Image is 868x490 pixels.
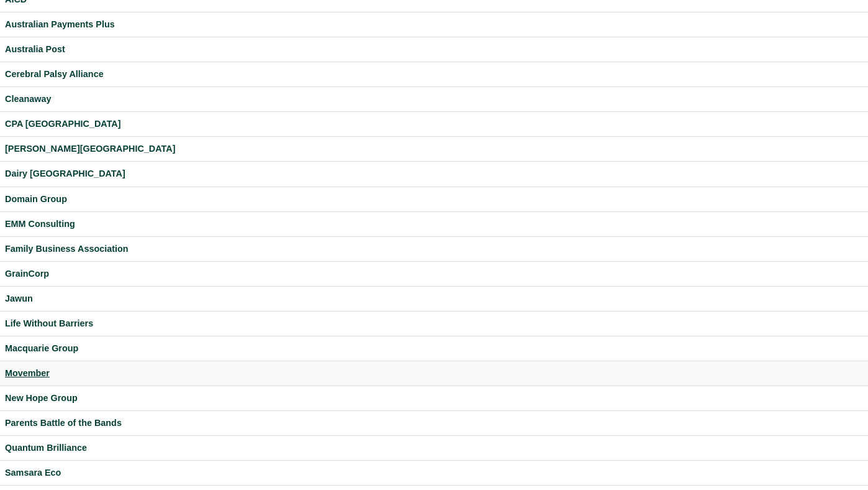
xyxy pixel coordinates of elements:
[5,192,863,206] a: Domain Group
[5,292,863,306] a: Jawun
[5,366,863,381] a: Movember
[5,92,863,106] a: Cleanaway
[5,17,863,32] a: Australian Payments Plus
[5,441,863,455] a: Quantum Brilliance
[5,167,863,181] a: Dairy [GEOGRAPHIC_DATA]
[5,267,863,281] a: GrainCorp
[5,142,863,156] a: [PERSON_NAME][GEOGRAPHIC_DATA]
[5,67,863,81] a: Cerebral Palsy Alliance
[5,242,863,256] a: Family Business Association
[5,466,863,480] a: Samsara Eco
[5,117,863,131] a: CPA [GEOGRAPHIC_DATA]
[5,416,863,430] a: Parents Battle of the Bands
[5,217,863,231] a: EMM Consulting
[5,317,863,331] a: Life Without Barriers
[5,391,863,405] a: New Hope Group
[5,42,863,57] a: Australia Post
[5,341,863,356] a: Macquarie Group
